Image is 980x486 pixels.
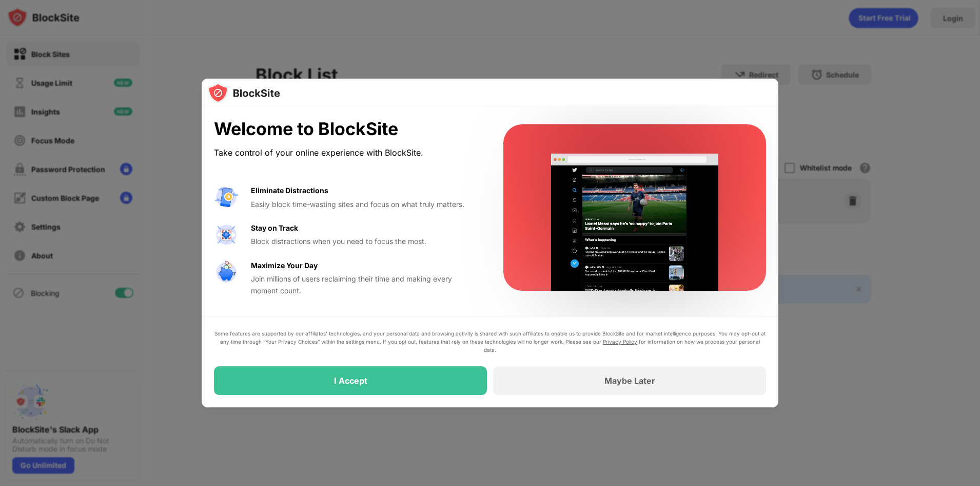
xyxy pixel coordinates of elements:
[769,10,970,130] iframe: Caixa de diálogo "Fazer login com o Google"
[214,222,239,247] img: value-focus.svg
[604,376,655,386] div: Maybe Later
[251,236,479,247] div: Block distractions when you need to focus the most.
[603,339,637,345] a: Privacy Policy
[251,222,298,234] div: Stay on Track
[214,119,479,140] div: Welcome to BlockSite
[214,260,239,285] img: value-safe-time.svg
[214,329,766,354] div: Some features are supported by our affiliates’ technologies, and your personal data and browsing ...
[251,273,479,296] div: Join millions of users reclaiming their time and making every moment count.
[251,199,479,210] div: Easily block time-wasting sites and focus on what truly matters.
[208,83,280,103] img: logo-blocksite.svg
[251,260,318,271] div: Maximize Your Day
[214,145,479,160] div: Take control of your online experience with BlockSite.
[214,185,239,210] img: value-avoid-distractions.svg
[334,376,367,386] div: I Accept
[251,185,328,196] div: Eliminate Distractions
